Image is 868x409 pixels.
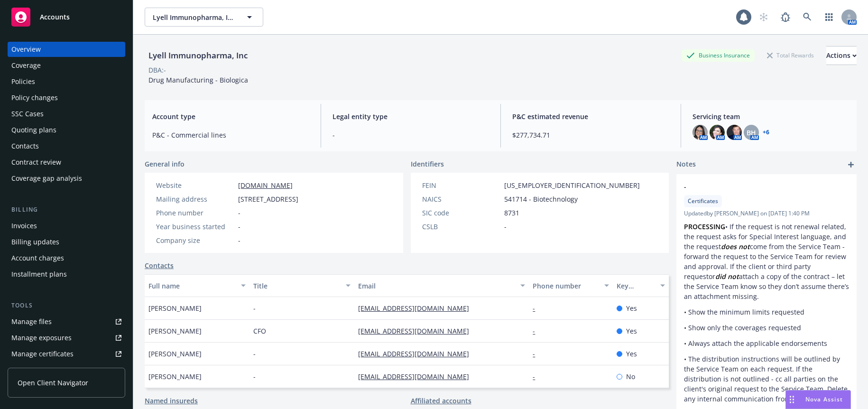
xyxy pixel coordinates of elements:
div: Coverage [11,58,41,73]
div: Full name [148,281,235,291]
div: Manage files [11,314,52,329]
a: - [533,304,543,313]
span: [PERSON_NAME] [148,349,202,359]
div: Email [358,281,515,291]
div: Company size [156,235,234,245]
p: • If the request is not renewal related, the request asks for Special Interest language, and the ... [684,222,849,301]
div: DBA: - [148,65,166,75]
div: Billing updates [11,234,59,250]
a: +6 [763,130,769,135]
div: Policies [11,74,35,89]
span: Certificates [688,197,718,205]
span: Identifiers [411,159,444,169]
span: Nova Assist [805,395,843,403]
button: Title [249,274,354,297]
a: add [845,159,857,170]
span: [STREET_ADDRESS] [238,194,298,204]
a: [EMAIL_ADDRESS][DOMAIN_NAME] [358,349,477,358]
button: Lyell Immunopharma, Inc [145,8,263,27]
div: Installment plans [11,267,67,282]
a: Switch app [820,8,839,27]
a: [EMAIL_ADDRESS][DOMAIN_NAME] [358,326,477,335]
div: Manage exposures [11,330,72,345]
div: Policy changes [11,90,58,105]
div: CSLB [422,222,500,232]
div: Lyell Immunopharma, Inc [145,49,251,62]
div: Tools [8,301,125,310]
span: [PERSON_NAME] [148,326,202,336]
a: Coverage [8,58,125,73]
span: No [626,372,635,381]
span: Updated by [PERSON_NAME] on [DATE] 1:40 PM [684,209,849,218]
a: Contacts [145,260,174,270]
button: Full name [145,274,249,297]
span: [PERSON_NAME] [148,303,202,313]
button: Actions [826,46,857,65]
p: • Always attach the applicable endorsements [684,338,849,348]
em: does not [721,242,750,251]
a: SSC Cases [8,106,125,121]
div: Coverage gap analysis [11,171,82,186]
a: Invoices [8,218,125,233]
img: photo [710,125,725,140]
a: Coverage gap analysis [8,171,125,186]
span: - [504,222,507,232]
div: Phone number [156,208,234,218]
p: • Show only the coverages requested [684,323,849,333]
a: - [533,349,543,358]
div: Manage certificates [11,346,74,362]
span: - [238,208,240,218]
span: Servicing team [693,112,850,121]
span: Account type [152,112,309,121]
a: Start snowing [754,8,773,27]
div: Business Insurance [682,49,755,61]
a: Report a Bug [776,8,795,27]
a: [EMAIL_ADDRESS][DOMAIN_NAME] [358,304,477,313]
a: - [533,372,543,381]
div: Contacts [11,139,39,154]
a: Affiliated accounts [411,396,471,406]
div: NAICS [422,194,500,204]
div: Billing [8,205,125,214]
a: Named insureds [145,396,198,406]
div: Contract review [11,155,61,170]
div: Website [156,180,234,190]
span: - [253,303,256,313]
span: General info [145,159,185,169]
span: - [332,130,489,140]
div: SIC code [422,208,500,218]
a: [DOMAIN_NAME] [238,181,293,190]
div: Account charges [11,251,64,266]
div: FEIN [422,180,500,190]
button: Key contact [613,274,669,297]
span: Yes [626,303,637,313]
a: Accounts [8,4,125,30]
span: - [238,235,240,245]
span: BH [747,128,756,138]
span: - [684,182,824,192]
span: 8731 [504,208,519,218]
button: Nova Assist [785,390,851,409]
div: SSC Cases [11,106,44,121]
span: $277,734.71 [512,130,669,140]
span: [US_EMPLOYER_IDENTIFICATION_NUMBER] [504,180,640,190]
div: Year business started [156,222,234,232]
a: Policy changes [8,90,125,105]
span: P&C estimated revenue [512,112,669,121]
a: [EMAIL_ADDRESS][DOMAIN_NAME] [358,372,477,381]
div: Actions [826,46,857,65]
button: Phone number [529,274,613,297]
em: did not [715,272,739,281]
div: Mailing address [156,194,234,204]
a: Policies [8,74,125,89]
span: - [253,349,256,359]
div: Phone number [533,281,599,291]
a: Contacts [8,139,125,154]
a: Manage files [8,314,125,329]
p: • The distribution instructions will be outlined by the Service Team on each request. If the dist... [684,354,849,404]
button: Email [354,274,529,297]
span: P&C - Commercial lines [152,130,309,140]
a: Contract review [8,155,125,170]
div: Overview [11,42,41,57]
div: Total Rewards [762,49,819,61]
